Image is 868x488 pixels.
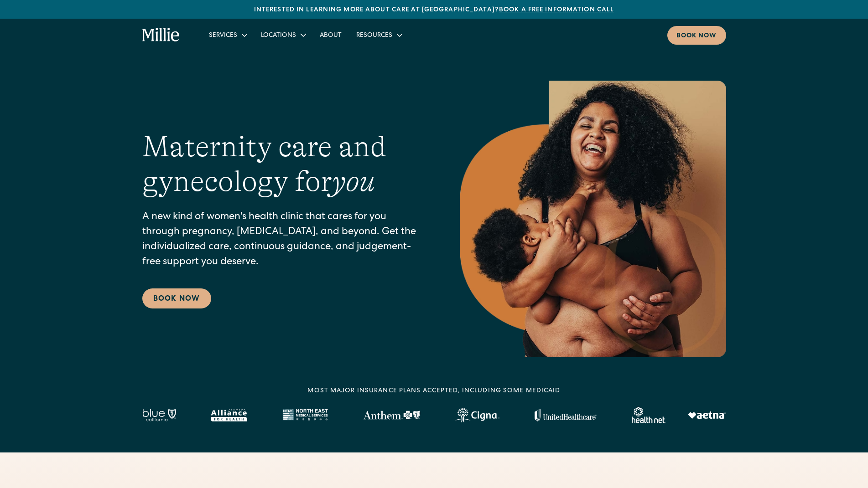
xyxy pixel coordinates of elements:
div: Resources [356,31,392,41]
img: United Healthcare logo [535,409,597,421]
img: Anthem Logo [363,411,420,420]
a: Book Now [142,288,211,308]
a: Book a free information call [499,7,614,13]
a: About [312,27,349,42]
p: A new kind of women's health clinic that cares for you through pregnancy, [MEDICAL_DATA], and bey... [142,210,423,270]
div: Book now [676,31,717,41]
img: Blue California logo [142,409,176,421]
em: you [332,165,375,198]
div: Locations [261,31,296,41]
a: home [142,28,180,42]
h1: Maternity care and gynecology for [142,129,423,200]
img: North East Medical Services logo [282,409,328,421]
div: Locations [254,27,312,42]
img: Cigna logo [455,408,499,422]
img: Alameda Alliance logo [211,409,247,421]
div: Resources [349,27,409,42]
div: Services [209,31,237,41]
img: Aetna logo [688,411,726,419]
div: MOST MAJOR INSURANCE PLANS ACCEPTED, INCLUDING some MEDICAID [307,386,560,396]
img: Healthnet logo [632,407,666,423]
a: Book now [667,26,726,45]
div: Services [202,27,254,42]
img: Smiling mother with her baby in arms, celebrating body positivity and the nurturing bond of postp... [460,81,726,357]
